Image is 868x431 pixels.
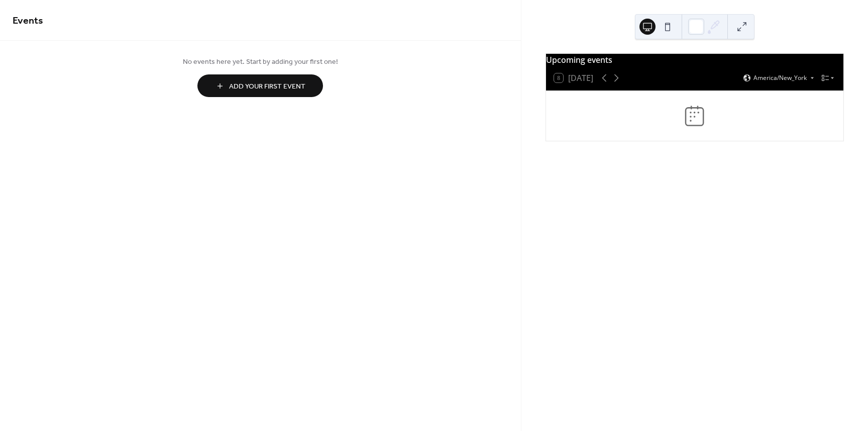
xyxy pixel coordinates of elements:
[197,74,323,97] button: Add Your First Event
[753,75,807,81] span: America/New_York
[546,54,843,66] div: Upcoming events
[13,57,508,67] span: No events here yet. Start by adding your first one!
[13,74,508,97] a: Add Your First Event
[229,81,305,92] span: Add Your First Event
[13,11,43,31] span: Events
